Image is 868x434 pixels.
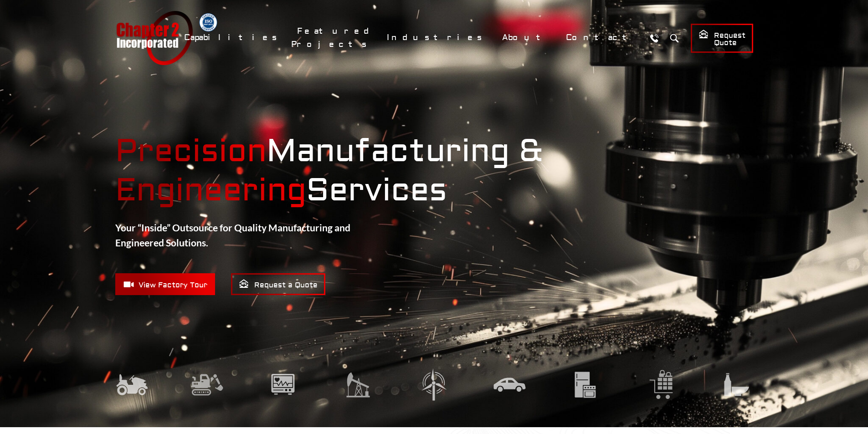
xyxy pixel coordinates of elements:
span: Request Quote [699,29,745,48]
a: Request Quote [691,24,753,53]
strong: Your “Inside” Outsource for Quality Manufacturing and Engineered Solutions. [115,222,350,249]
a: Request a Quote [231,273,325,295]
span: Request a Quote [239,279,318,290]
a: Industries [381,28,492,47]
strong: Manufacturing & Services [115,132,753,210]
a: Call Us [646,30,663,46]
a: Featured Projects [291,21,376,54]
a: Capabilities [178,28,287,47]
a: About [496,28,555,47]
button: Search [666,30,683,46]
a: Chapter 2 Incorporated [115,11,193,65]
a: View Factory Tour [115,273,215,295]
span: View Factory Tour [123,279,207,290]
a: Contact [560,28,642,47]
mark: Engineering [115,171,306,210]
mark: Precision [115,132,267,171]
